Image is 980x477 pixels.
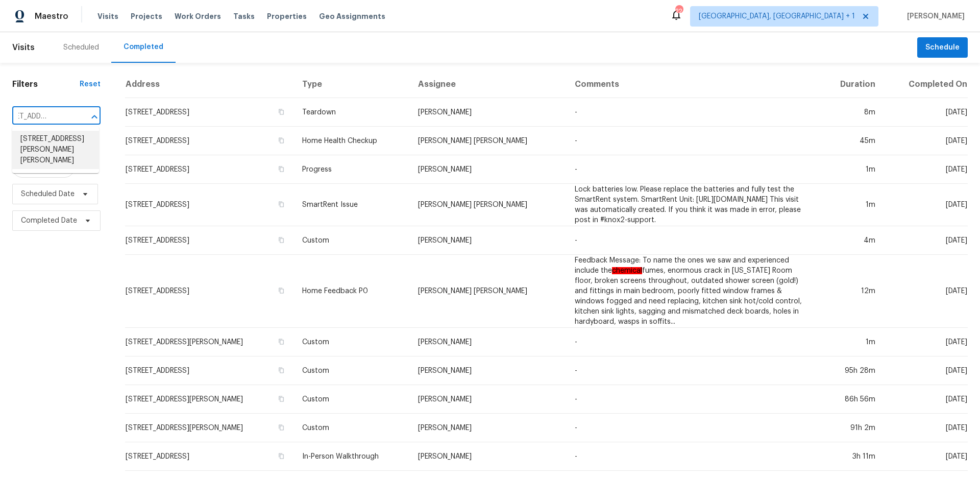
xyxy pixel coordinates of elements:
td: Home Feedback P0 [294,255,410,328]
td: [DATE] [884,356,968,385]
td: - [567,414,819,442]
td: [PERSON_NAME] [410,414,567,442]
span: Visits [12,36,35,59]
td: 12m [819,255,884,328]
td: [STREET_ADDRESS] [125,356,294,385]
td: Feedback Message: To name the ones we saw and experienced include the fumes, enormous crack in [U... [567,255,819,328]
td: 3h 11m [819,442,884,471]
td: 1m [819,155,884,184]
span: Properties [267,11,307,21]
th: Address [125,71,294,98]
span: Maestro [35,11,68,21]
h1: Filters [12,79,80,89]
td: [PERSON_NAME] [410,98,567,127]
td: Custom [294,328,410,356]
th: Completed On [884,71,968,98]
td: Progress [294,155,410,184]
span: Completed Date [21,216,77,226]
td: In-Person Walkthrough [294,442,410,471]
div: 22 [675,6,682,16]
span: Visits [97,11,118,21]
span: [GEOGRAPHIC_DATA], [GEOGRAPHIC_DATA] + 1 [699,11,855,21]
td: - [567,385,819,414]
td: Custom [294,356,410,385]
td: [DATE] [884,255,968,328]
td: [DATE] [884,226,968,255]
td: [PERSON_NAME] [410,226,567,255]
td: Teardown [294,98,410,127]
span: Schedule [925,41,960,54]
td: 4m [819,226,884,255]
li: [STREET_ADDRESS][PERSON_NAME][PERSON_NAME] [12,131,99,169]
td: [DATE] [884,414,968,442]
td: [PERSON_NAME] [PERSON_NAME] [410,184,567,226]
div: Reset [80,79,101,89]
button: Copy Address [277,337,286,346]
input: Search for an address... [12,109,72,125]
button: Copy Address [277,423,286,432]
td: [STREET_ADDRESS] [125,255,294,328]
td: [STREET_ADDRESS][PERSON_NAME] [125,414,294,442]
button: Schedule [917,37,968,58]
td: Lock batteries low. Please replace the batteries and fully test the SmartRent system. SmartRent U... [567,184,819,226]
button: Copy Address [277,235,286,245]
th: Duration [819,71,884,98]
td: 1m [819,184,884,226]
td: Custom [294,385,410,414]
th: Comments [567,71,819,98]
em: chemical [612,267,642,274]
td: - [567,328,819,356]
td: [STREET_ADDRESS][PERSON_NAME] [125,328,294,356]
td: 91h 2m [819,414,884,442]
td: - [567,155,819,184]
td: Home Health Checkup [294,127,410,155]
td: - [567,98,819,127]
button: Close [87,110,102,124]
span: Tasks [233,13,255,20]
span: Scheduled Date [21,189,75,199]
td: [DATE] [884,98,968,127]
td: Custom [294,226,410,255]
td: [STREET_ADDRESS] [125,98,294,127]
button: Copy Address [277,200,286,209]
td: [DATE] [884,442,968,471]
button: Copy Address [277,286,286,295]
td: [PERSON_NAME] [410,442,567,471]
button: Copy Address [277,451,286,461]
td: - [567,356,819,385]
button: Copy Address [277,394,286,403]
td: - [567,226,819,255]
td: [PERSON_NAME] [410,328,567,356]
button: Copy Address [277,107,286,116]
button: Copy Address [277,366,286,375]
td: 45m [819,127,884,155]
td: [PERSON_NAME] [PERSON_NAME] [410,127,567,155]
button: Copy Address [277,164,286,174]
td: Custom [294,414,410,442]
td: SmartRent Issue [294,184,410,226]
td: [STREET_ADDRESS] [125,127,294,155]
td: [STREET_ADDRESS] [125,155,294,184]
td: 86h 56m [819,385,884,414]
td: [PERSON_NAME] [410,356,567,385]
td: [PERSON_NAME] [410,385,567,414]
td: [DATE] [884,184,968,226]
td: [STREET_ADDRESS] [125,442,294,471]
td: [DATE] [884,155,968,184]
td: [STREET_ADDRESS] [125,184,294,226]
div: Completed [124,42,163,52]
span: Geo Assignments [319,11,385,21]
td: 95h 28m [819,356,884,385]
div: Scheduled [63,42,99,53]
span: Work Orders [175,11,221,21]
td: - [567,127,819,155]
td: [STREET_ADDRESS] [125,226,294,255]
span: Projects [131,11,162,21]
td: [STREET_ADDRESS][PERSON_NAME] [125,385,294,414]
span: [PERSON_NAME] [903,11,965,21]
td: [DATE] [884,127,968,155]
td: 8m [819,98,884,127]
td: [PERSON_NAME] [410,155,567,184]
button: Copy Address [277,136,286,145]
td: - [567,442,819,471]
